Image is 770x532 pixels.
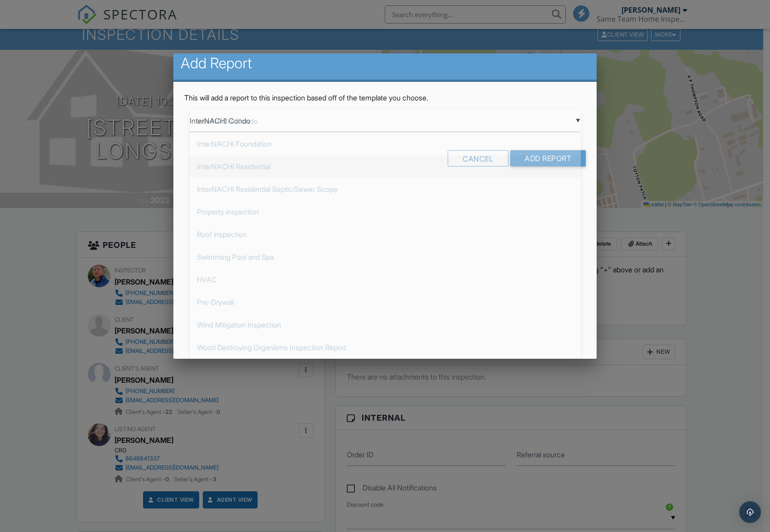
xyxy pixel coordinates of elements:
[190,246,581,268] span: Swimming Pool and Spa
[190,223,581,246] span: Roof inspection
[181,54,590,72] h2: Add Report
[190,178,581,200] span: InterNACHI Residential Septic/Sewer Scope
[190,313,581,336] span: Wind Mitigation Inspection
[739,501,761,523] div: Open Intercom Messenger
[190,110,581,133] span: InterNACHI Condo
[190,200,581,223] span: Property inspection
[184,93,586,103] p: This will add a report to this inspection based off of the template you choose.
[190,336,581,359] span: Wood Destroying Organisms Inspection Report
[190,291,581,313] span: Pre-Drywall
[190,155,581,178] span: InterNACHI Residential
[190,133,581,155] span: InterNACHI Foundation
[190,268,581,291] span: HVAC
